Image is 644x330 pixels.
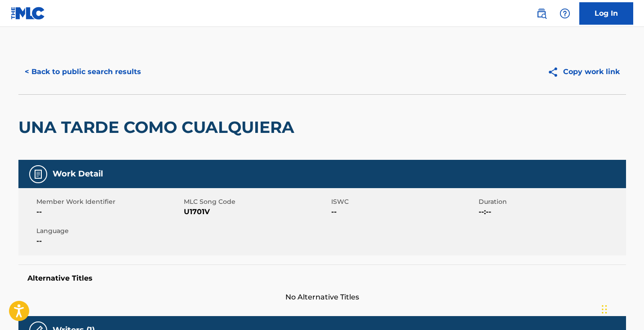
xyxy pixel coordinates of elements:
[53,169,103,179] h5: Work Detail
[27,274,617,283] h5: Alternative Titles
[602,296,607,323] div: Drag
[18,292,626,303] span: No Alternative Titles
[184,207,329,217] span: U1701V
[36,197,182,207] span: Member Work Identifier
[579,2,633,25] a: Log In
[184,197,329,207] span: MLC Song Code
[18,117,299,137] h2: UNA TARDE COMO CUALQUIERA
[331,197,476,207] span: ISWC
[479,197,624,207] span: Duration
[560,8,570,19] img: help
[533,4,551,22] a: Public Search
[33,169,44,180] img: Work Detail
[36,207,182,217] span: --
[556,4,574,22] div: Help
[331,207,476,217] span: --
[36,226,182,236] span: Language
[599,287,644,330] iframe: Chat Widget
[479,207,624,217] span: --:--
[11,7,45,20] img: MLC Logo
[536,8,547,19] img: search
[547,66,563,78] img: Copy work link
[18,61,147,83] button: < Back to public search results
[541,61,626,83] button: Copy work link
[36,236,182,246] span: --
